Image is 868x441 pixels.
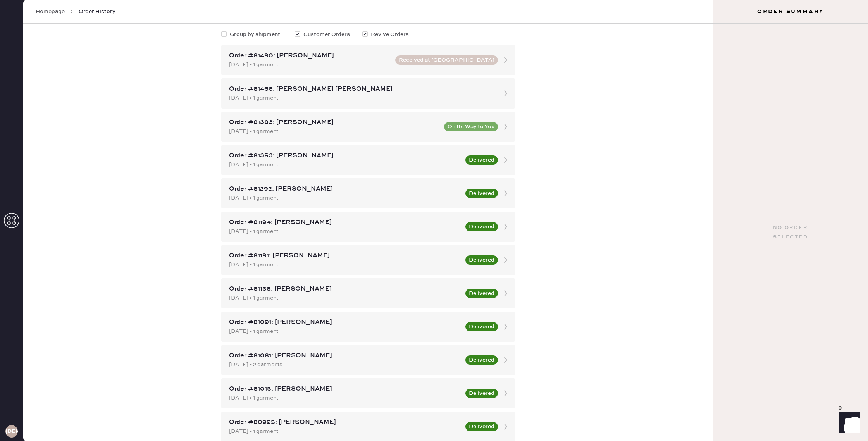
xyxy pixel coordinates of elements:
button: Delivered [465,222,498,231]
div: Order #81490: [PERSON_NAME] [229,51,391,60]
div: [DATE] • 1 garment [229,194,461,202]
iframe: Front Chat [831,406,865,439]
button: Received at [GEOGRAPHIC_DATA] [395,55,498,65]
span: Revive Orders [371,30,409,39]
div: [DATE] • 1 garment [229,227,461,236]
div: Order #81091: [PERSON_NAME] [229,318,461,327]
div: [DATE] • 1 garment [229,94,493,102]
div: Order #81353: [PERSON_NAME] [229,151,461,160]
span: Group by shipment [230,30,280,39]
div: [DATE] • 2 garments [229,360,461,369]
div: [DATE] • 1 garment [229,294,461,302]
div: Order #81015: [PERSON_NAME] [229,384,461,394]
div: Order #81081: [PERSON_NAME] [229,351,461,360]
div: [DATE] • 1 garment [229,327,461,336]
div: [DATE] • 1 garment [229,427,461,436]
div: Order #81383: [PERSON_NAME] [229,118,439,127]
span: Customer Orders [303,30,350,39]
button: Delivered [465,155,498,165]
a: Homepage [36,8,65,16]
h3: [DEMOGRAPHIC_DATA] [5,429,18,434]
div: Order #81292: [PERSON_NAME] [229,184,461,194]
div: Order #80995: [PERSON_NAME] [229,418,461,427]
div: [DATE] • 1 garment [229,60,391,69]
button: On Its Way to You [444,122,498,131]
h3: Order Summary [713,8,868,16]
div: Order #81194: [PERSON_NAME] [229,218,461,227]
button: Delivered [465,322,498,331]
button: Delivered [465,355,498,365]
button: Delivered [465,389,498,398]
div: [DATE] • 1 garment [229,127,439,136]
button: Delivered [465,422,498,431]
button: Delivered [465,189,498,198]
div: [DATE] • 1 garment [229,260,461,269]
button: Delivered [465,289,498,298]
button: Delivered [465,255,498,265]
div: Order #81466: [PERSON_NAME] [PERSON_NAME] [229,84,493,94]
div: [DATE] • 1 garment [229,394,461,402]
div: No order selected [773,223,808,242]
span: Order History [79,8,115,16]
div: Order #81191: [PERSON_NAME] [229,251,461,260]
div: [DATE] • 1 garment [229,160,461,169]
div: Order #81158: [PERSON_NAME] [229,284,461,294]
